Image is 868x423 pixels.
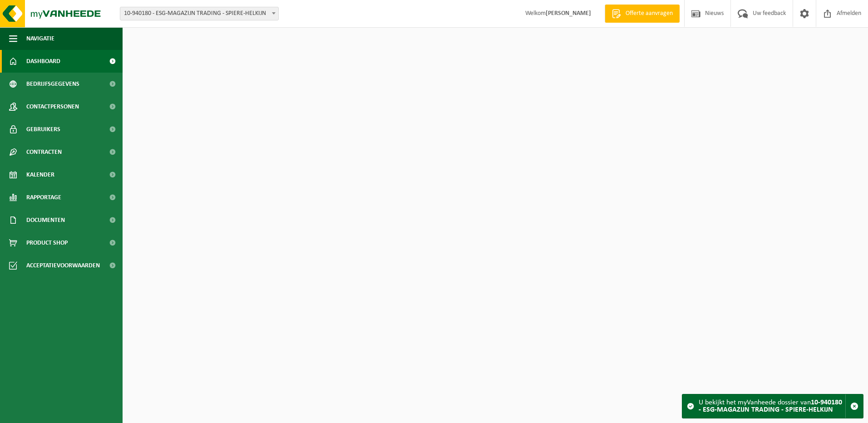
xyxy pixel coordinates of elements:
span: Acceptatievoorwaarden [26,254,100,277]
span: 10-940180 - ESG-MAGAZIJN TRADING - SPIERE-HELKIJN [120,7,278,20]
strong: [PERSON_NAME] [546,10,591,17]
div: U bekijkt het myVanheede dossier van [699,394,845,418]
span: Gebruikers [26,118,60,141]
strong: 10-940180 - ESG-MAGAZIJN TRADING - SPIERE-HELKIJN [699,399,842,413]
span: Contactpersonen [26,95,79,118]
span: Contracten [26,141,62,163]
span: Kalender [26,163,54,186]
span: Bedrijfsgegevens [26,73,79,95]
span: Offerte aanvragen [623,9,675,18]
span: Dashboard [26,50,60,73]
span: Documenten [26,209,65,231]
span: Rapportage [26,186,61,209]
a: Offerte aanvragen [605,5,680,23]
iframe: chat widget [5,403,152,423]
span: 10-940180 - ESG-MAGAZIJN TRADING - SPIERE-HELKIJN [120,7,279,20]
span: Product Shop [26,231,68,254]
span: Navigatie [26,27,54,50]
